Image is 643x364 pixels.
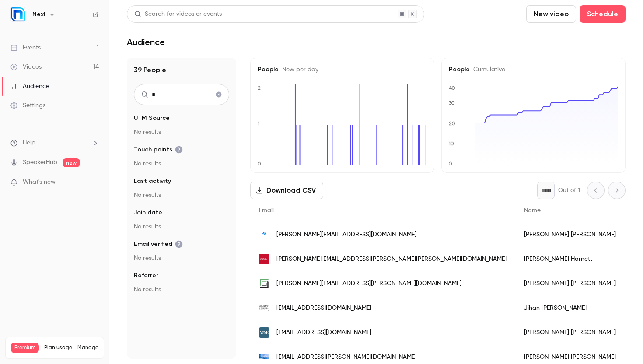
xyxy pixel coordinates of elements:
[134,159,229,168] p: No results
[448,140,454,147] text: 10
[134,114,170,122] span: UTM Source
[11,7,25,21] img: Nexl
[23,138,35,147] span: Help
[134,208,162,217] span: Join date
[470,66,505,73] span: Cumulative
[10,138,99,147] li: help-dropdown-opener
[134,191,229,199] p: No results
[134,222,229,231] p: No results
[134,177,171,185] span: Last activity
[448,161,452,167] text: 0
[259,305,269,311] img: winston.com
[558,186,580,195] p: Out of 1
[276,353,416,362] span: [EMAIL_ADDRESS][PERSON_NAME][DOMAIN_NAME]
[63,158,80,167] span: new
[259,254,269,264] img: blakes.com
[279,66,318,73] span: New per day
[10,101,45,110] div: Settings
[258,85,261,91] text: 2
[134,254,229,262] p: No results
[449,85,455,91] text: 40
[10,82,49,91] div: Audience
[258,65,427,74] h5: People
[134,271,158,280] span: Referrer
[127,37,165,47] h1: Audience
[77,344,98,351] a: Manage
[10,63,42,71] div: Videos
[257,120,259,126] text: 1
[259,207,274,213] span: Email
[526,5,576,23] button: New video
[276,304,371,313] span: [EMAIL_ADDRESS][DOMAIN_NAME]
[257,161,261,167] text: 0
[23,178,56,187] span: What's new
[524,207,541,213] span: Name
[134,10,222,19] div: Search for videos or events
[276,230,416,239] span: [PERSON_NAME][EMAIL_ADDRESS][DOMAIN_NAME]
[134,240,183,248] span: Email verified
[259,354,269,360] img: crowell.com
[88,178,99,186] iframe: Noticeable Trigger
[449,100,455,106] text: 30
[32,10,45,19] h6: Nexl
[10,43,41,52] div: Events
[134,145,183,154] span: Touch points
[250,182,323,199] button: Download CSV
[212,87,226,101] button: Clear search
[23,158,57,167] a: SpeakerHub
[259,278,269,289] img: lowndes-law.com
[276,328,371,337] span: [EMAIL_ADDRESS][DOMAIN_NAME]
[449,65,618,74] h5: People
[580,5,626,23] button: Schedule
[134,128,229,136] p: No results
[276,255,507,264] span: [PERSON_NAME][EMAIL_ADDRESS][PERSON_NAME][PERSON_NAME][DOMAIN_NAME]
[11,343,39,353] span: Premium
[259,327,269,338] img: velaw.com
[44,344,72,351] span: Plan usage
[259,229,269,240] img: harveygc.com
[276,279,461,288] span: [PERSON_NAME][EMAIL_ADDRESS][PERSON_NAME][DOMAIN_NAME]
[134,285,229,294] p: No results
[449,120,455,126] text: 20
[134,65,229,75] h1: 39 People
